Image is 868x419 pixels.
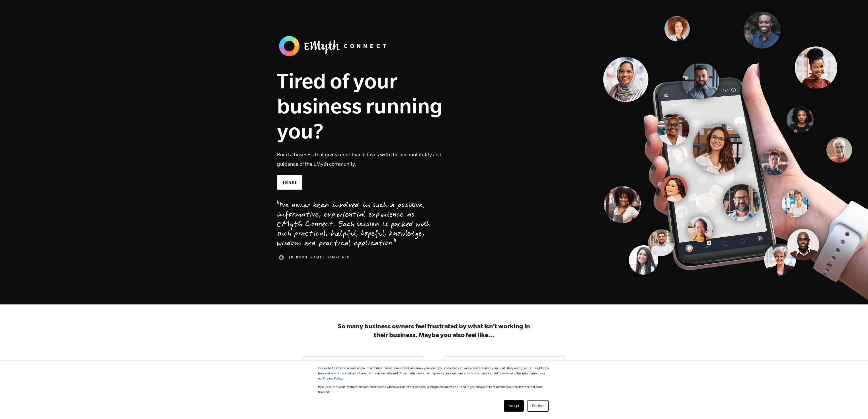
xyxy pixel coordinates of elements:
[277,68,443,143] h1: Tired of your business running you?
[277,34,391,58] img: banner_logo
[277,175,303,190] a: Join us
[277,201,430,249] div: "I've never been involved in such a positive, informative, experiential experience as EMyth Conne...
[318,385,550,395] p: If you decline, your information won’t be tracked when you visit this website. A single cookie wi...
[323,377,342,381] a: Privacy Policy
[333,321,535,339] h3: So many business owners feel frustrated by what isn’t working in their business. Maybe you also f...
[283,179,297,185] span: Join us
[277,150,443,169] p: Build a business that gives more than it takes with the accountability and guidance of the EMyth ...
[527,400,548,412] a: Decline
[289,255,350,260] span: [PERSON_NAME], SimpliFlo
[504,400,524,412] a: Accept
[277,253,286,262] img: 1
[318,366,550,381] p: Our website stores cookies on your computer. These cookies help us know you when you come back so...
